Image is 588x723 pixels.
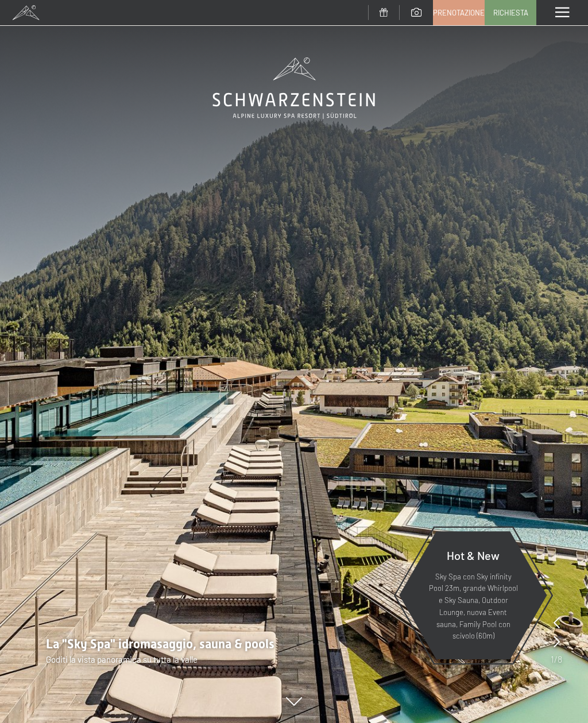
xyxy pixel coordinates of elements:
span: Hot & New [447,548,500,562]
span: / [554,653,558,666]
a: Hot & New Sky Spa con Sky infinity Pool 23m, grande Whirlpool e Sky Sauna, Outdoor Lounge, nuova ... [399,531,548,660]
a: Richiesta [485,1,536,25]
p: Sky Spa con Sky infinity Pool 23m, grande Whirlpool e Sky Sauna, Outdoor Lounge, nuova Event saun... [427,571,519,643]
a: Prenotazione [434,1,484,25]
span: 8 [558,653,562,666]
span: Goditi la vista panoramica su tutta la valle [46,654,198,664]
span: 1 [551,653,554,666]
span: Prenotazione [433,7,485,18]
span: La "Sky Spa" idromasaggio, sauna & pools [46,637,274,651]
span: Richiesta [493,7,528,18]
